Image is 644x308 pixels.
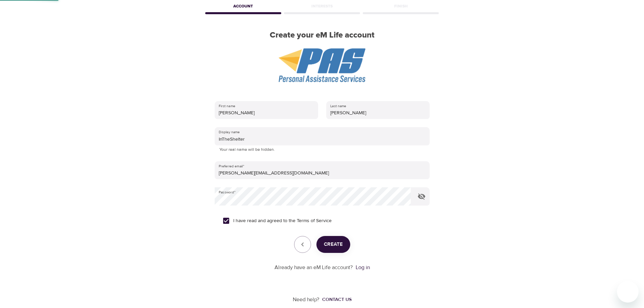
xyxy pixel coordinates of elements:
[293,296,319,304] p: Need help?
[322,296,352,303] div: Contact us
[219,146,425,153] p: Your real name will be hidden.
[319,296,352,303] a: Contact us
[356,264,370,271] a: Log in
[279,48,365,82] img: PAS%20logo.png
[617,281,639,303] iframe: Button to launch messaging window
[204,30,440,40] h2: Create your eM Life account
[324,240,343,249] span: Create
[233,217,332,224] span: I have read and agreed to the
[316,236,350,253] button: Create
[275,264,353,271] p: Already have an eM Life account?
[297,217,332,224] a: Terms of Service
